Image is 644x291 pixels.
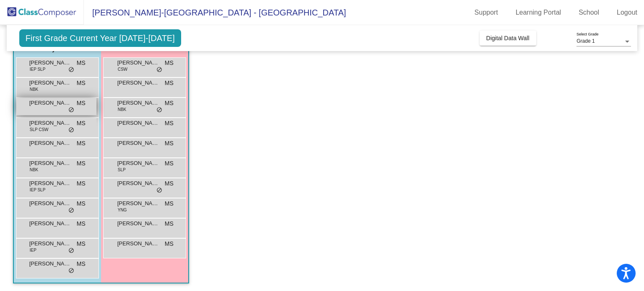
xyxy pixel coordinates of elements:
span: NBK [118,106,127,113]
span: First Grade Current Year [DATE]-[DATE] [19,29,181,47]
span: do_not_disturb_alt [68,247,74,254]
span: Grade 1 [576,38,595,44]
span: [PERSON_NAME] [117,199,159,208]
span: do_not_disturb_alt [156,107,162,113]
span: MS [77,159,86,168]
span: MS [165,219,174,228]
a: Support [468,6,505,19]
span: MS [165,159,174,168]
span: [PERSON_NAME] [117,239,159,248]
span: [PERSON_NAME] [117,79,159,87]
span: [PERSON_NAME] [29,179,71,188]
span: MS [165,179,174,188]
span: IEP SLP [30,187,46,193]
span: MS [77,119,86,128]
span: [PERSON_NAME] [29,159,71,167]
span: Digital Data Wall [486,35,530,41]
span: MS [165,79,174,88]
a: Learning Portal [509,6,568,19]
span: do_not_disturb_alt [68,268,74,274]
span: MS [77,139,86,148]
span: IEP [30,247,36,253]
span: do_not_disturb_alt [68,207,74,214]
span: [PERSON_NAME] ([PERSON_NAME]) [117,179,159,188]
button: Digital Data Wall [480,31,536,46]
span: MS [165,59,174,67]
span: [PERSON_NAME] [29,260,71,268]
span: NBK [30,167,39,173]
span: do_not_disturb_alt [156,187,162,194]
span: MS [165,239,174,248]
span: do_not_disturb_alt [68,67,74,73]
span: [PERSON_NAME] [29,239,71,248]
span: [PERSON_NAME] [29,199,71,208]
span: MS [77,199,86,208]
span: do_not_disturb_alt [68,127,74,134]
span: do_not_disturb_alt [156,67,162,73]
span: [PERSON_NAME] [117,119,159,127]
span: [PERSON_NAME] [29,119,71,127]
span: [PERSON_NAME]-[GEOGRAPHIC_DATA] - [GEOGRAPHIC_DATA] [84,6,346,19]
span: [PERSON_NAME] [117,99,159,107]
span: [PERSON_NAME] [117,139,159,147]
span: SLP [118,167,126,173]
span: [PERSON_NAME] [117,159,159,167]
span: MS [165,119,174,128]
span: NBK [30,86,39,93]
a: School [572,6,606,19]
span: [PERSON_NAME] [29,99,71,107]
span: MS [77,99,86,108]
span: [PERSON_NAME] [117,219,159,228]
span: [PERSON_NAME] [PERSON_NAME] [29,139,71,147]
span: MS [77,219,86,228]
span: MS [77,79,86,88]
span: MS [165,99,174,108]
span: [PERSON_NAME] [117,59,159,67]
span: MS [77,59,86,67]
span: [PERSON_NAME] [29,59,71,67]
span: [PERSON_NAME] [29,79,71,87]
span: MS [165,139,174,148]
span: [PERSON_NAME] [29,219,71,228]
span: IEP SLP [30,66,46,72]
span: do_not_disturb_alt [68,107,74,113]
a: Logout [610,6,644,19]
span: YNG [118,207,127,213]
span: MS [77,179,86,188]
span: MS [77,239,86,248]
span: CSW [118,66,127,72]
span: MS [77,260,86,268]
span: SLP CSW [30,126,49,133]
span: MS [165,199,174,208]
